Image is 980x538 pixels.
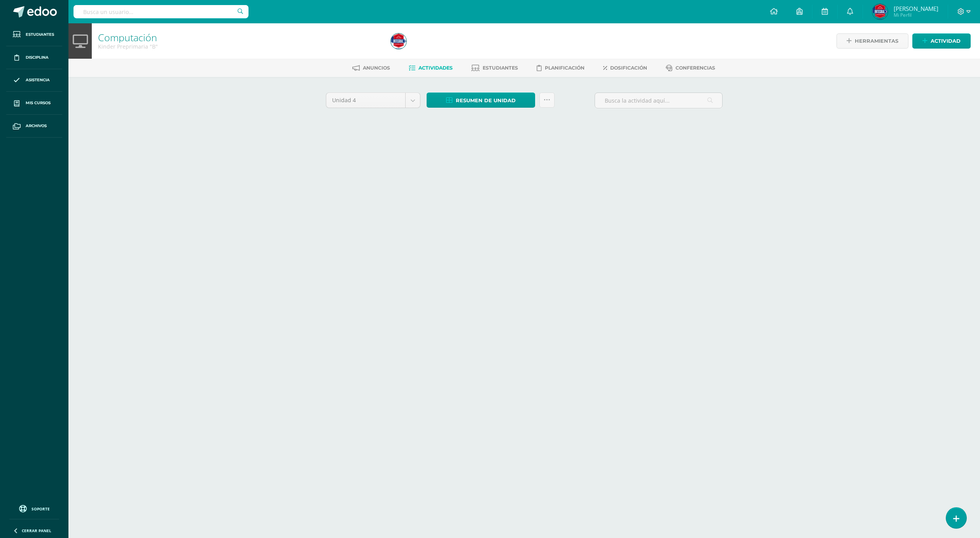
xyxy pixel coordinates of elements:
a: Archivos [6,115,62,138]
span: Resumen de unidad [456,93,516,108]
a: Estudiantes [471,62,518,74]
span: Mi Perfil [894,12,938,18]
input: Busca la actividad aquí... [595,93,722,108]
span: Actividades [418,65,453,71]
a: Dosificación [603,62,647,74]
img: 6567dd4201f82c4dcbe86bc0297fb11a.png [872,4,888,19]
span: Mis cursos [26,100,51,106]
span: Dosificación [610,65,647,71]
a: Estudiantes [6,23,62,46]
h1: Computación [98,32,381,43]
span: Planificación [545,65,584,71]
a: Actividad [912,33,971,49]
a: Resumen de unidad [427,93,535,108]
span: Anuncios [363,65,390,71]
span: Herramientas [855,34,898,48]
span: Archivos [26,123,47,129]
span: [PERSON_NAME] [894,5,938,12]
span: Unidad 4 [332,93,399,108]
span: Conferencias [675,65,715,71]
span: Estudiantes [483,65,518,71]
a: Computación [98,31,157,44]
a: Mis cursos [6,92,62,115]
span: Estudiantes [26,31,54,38]
span: Disciplina [26,54,49,61]
a: Anuncios [352,62,390,74]
span: Asistencia [26,77,50,83]
a: Actividades [409,62,453,74]
span: Cerrar panel [22,528,51,533]
span: Soporte [31,506,50,512]
a: Conferencias [666,62,715,74]
a: Planificación [537,62,584,74]
a: Asistencia [6,69,62,92]
span: Actividad [931,34,961,48]
a: Soporte [9,503,59,514]
a: Herramientas [836,33,908,49]
a: Unidad 4 [326,93,420,108]
a: Disciplina [6,46,62,69]
div: Kinder Preprimaria 'B' [98,43,381,50]
input: Busca un usuario... [73,5,248,18]
img: 6567dd4201f82c4dcbe86bc0297fb11a.png [391,33,406,49]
